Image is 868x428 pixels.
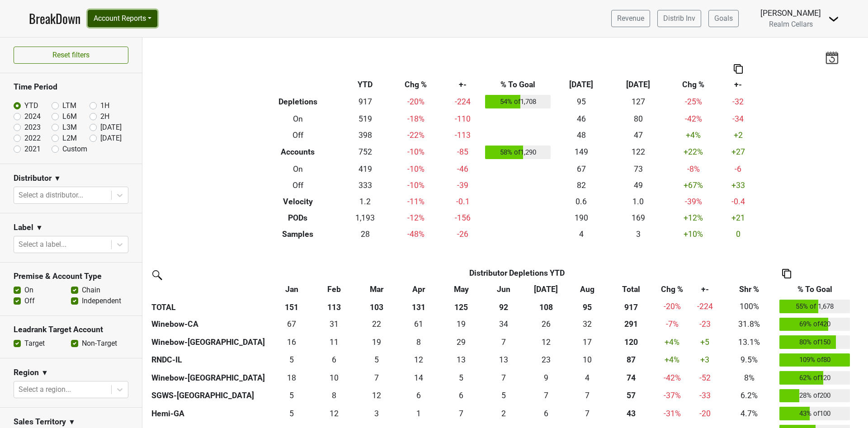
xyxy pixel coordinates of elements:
div: -20 [691,408,719,419]
div: 19 [358,336,396,348]
th: 43.418 [607,404,656,423]
th: 119.804 [607,333,656,351]
th: 151 [270,297,313,315]
td: +33 [720,177,756,193]
td: -26 [443,226,483,242]
span: -224 [697,302,713,311]
div: 14 [400,372,438,384]
td: 4 [553,226,610,242]
td: +4 % [667,127,720,143]
td: 6.917 [567,387,607,405]
td: -39 % [667,193,720,210]
div: 34 [485,318,523,330]
div: 19 [442,318,480,330]
td: +22 % [667,143,720,161]
th: Accounts [255,143,341,161]
td: 80 [610,111,667,127]
td: 5.08 [270,351,313,369]
div: 7 [442,408,480,419]
td: 419 [341,161,389,177]
td: 8% [721,369,778,387]
td: -42 % [667,111,720,127]
div: 8 [400,336,438,348]
th: PODs [255,210,341,226]
td: 82 [553,177,610,193]
td: 917 [341,93,389,111]
label: Custom [62,144,87,155]
div: -52 [691,372,719,384]
td: -22 % [389,127,443,143]
td: 1.0 [610,193,667,210]
div: 12 [358,390,396,401]
th: Feb: activate to sort column ascending [313,281,355,297]
label: L3M [62,122,77,133]
label: Independent [82,296,121,306]
td: -6 [720,161,756,177]
td: 127 [610,93,667,111]
td: -48 % [389,226,443,242]
div: 67 [273,318,311,330]
td: 6.667 [440,404,482,423]
td: 7.173 [482,369,525,387]
span: ▼ [68,417,75,428]
th: Winebow-[GEOGRAPHIC_DATA] [149,369,270,387]
img: filter [149,267,164,282]
div: 43 [609,408,653,419]
h3: Region [14,368,39,377]
td: -31 % [655,404,689,423]
h3: Time Period [14,82,128,92]
td: -7 % [655,315,689,334]
div: 3 [358,408,396,419]
td: +10 % [667,226,720,242]
th: Shr %: activate to sort column ascending [721,281,778,297]
td: 95 [553,93,610,111]
th: Chg %: activate to sort column ascending [655,281,689,297]
td: -39 [443,177,483,193]
td: 6.498 [440,387,482,405]
td: -113 [443,127,483,143]
td: 5.833 [525,404,567,423]
td: 5.081 [270,387,313,405]
label: Target [24,338,45,349]
div: 61 [400,318,438,330]
td: 9.502 [313,369,355,387]
td: -224 [443,93,483,111]
div: 31 [315,318,353,330]
th: Chg % [389,76,443,93]
div: 12 [315,408,353,419]
th: 291.417 [607,315,656,334]
div: -23 [691,318,719,330]
th: Samples [255,226,341,242]
th: 113 [313,297,355,315]
th: Mar: activate to sort column ascending [355,281,398,297]
td: 18.25 [270,369,313,387]
th: 103 [355,297,398,315]
td: 519 [341,111,389,127]
th: +-: activate to sort column ascending [689,281,721,297]
td: 47 [610,127,667,143]
td: +27 [720,143,756,161]
div: +5 [691,336,719,348]
td: -0.4 [720,193,756,210]
label: 2024 [24,111,41,122]
td: -42 % [655,369,689,387]
div: -33 [691,390,719,401]
td: +12 % [667,210,720,226]
label: Off [24,296,35,306]
label: LTM [62,100,76,111]
td: 7.334 [567,404,607,423]
td: -11 % [389,193,443,210]
label: 2022 [24,133,41,144]
td: 4.582 [482,387,525,405]
label: 1H [100,100,109,111]
td: -10 % [389,143,443,161]
td: 19.303 [355,333,398,351]
td: 46 [553,111,610,127]
td: 28 [341,226,389,242]
td: 15.763 [270,333,313,351]
button: Reset filters [14,47,128,64]
div: 5 [442,372,480,384]
td: 12.5 [440,351,482,369]
td: 169 [610,210,667,226]
td: +21 [720,210,756,226]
